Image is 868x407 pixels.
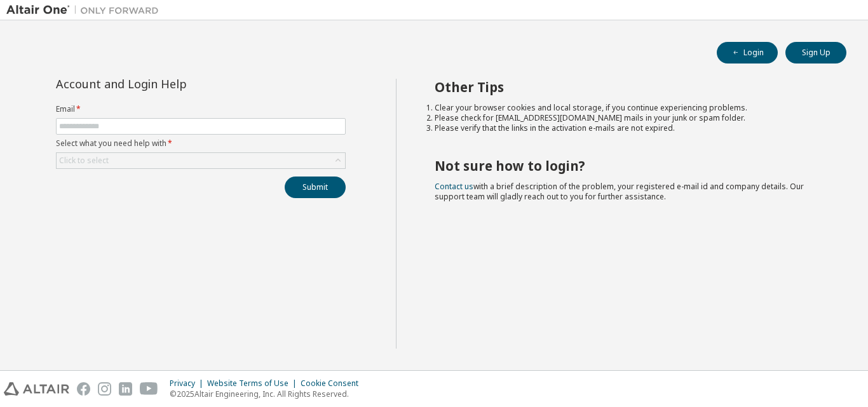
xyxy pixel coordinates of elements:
[435,123,824,133] li: Please verify that the links in the activation e-mails are not expired.
[170,389,366,399] p: © 2025 Altair Engineering, Inc. All Rights Reserved.
[435,181,473,192] a: Contact us
[57,153,345,168] div: Click to select
[56,79,288,89] div: Account and Login Help
[435,79,824,95] h2: Other Tips
[56,104,346,114] label: Email
[59,156,109,166] div: Click to select
[140,382,158,396] img: youtube.svg
[170,378,207,389] div: Privacy
[119,382,132,396] img: linkedin.svg
[56,138,346,149] label: Select what you need help with
[4,382,69,396] img: altair_logo.svg
[301,378,366,389] div: Cookie Consent
[285,177,346,198] button: Submit
[435,181,804,202] span: with a brief description of the problem, your registered e-mail id and company details. Our suppo...
[435,103,824,113] li: Clear your browser cookies and local storage, if you continue experiencing problems.
[207,378,301,389] div: Website Terms of Use
[435,157,824,174] h2: Not sure how to login?
[785,42,846,63] button: Sign Up
[77,382,90,396] img: facebook.svg
[435,113,824,123] li: Please check for [EMAIL_ADDRESS][DOMAIN_NAME] mails in your junk or spam folder.
[98,382,111,396] img: instagram.svg
[6,4,165,17] img: Altair One
[717,42,778,63] button: Login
